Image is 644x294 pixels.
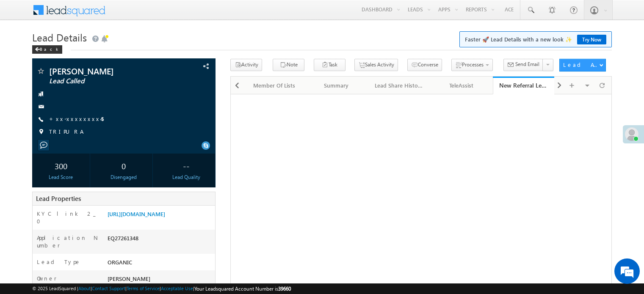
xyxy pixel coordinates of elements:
div: Back [32,45,62,54]
div: Lead Score [34,173,88,181]
label: KYC link 2_0 [37,210,99,225]
a: About [78,286,91,291]
div: Disengaged [97,173,150,181]
button: Processes [451,59,493,71]
a: Try Now [577,35,606,44]
button: Sales Activity [354,59,398,71]
span: [PERSON_NAME] [108,275,150,282]
a: Lead Share History [368,77,430,94]
span: Processes [462,61,484,68]
a: Member Of Lists [243,77,305,94]
button: Activity [230,59,262,71]
div: Member Of Lists [250,80,298,91]
button: Task [314,59,345,71]
a: Terms of Service [127,286,160,291]
a: Acceptable Use [161,286,193,291]
span: Lead Properties [36,194,81,203]
div: 300 [34,158,88,173]
label: Owner [37,275,57,282]
a: +xx-xxxxxxxx45 [49,115,104,122]
a: New Referral Leads [493,77,555,94]
span: Send Email [515,60,539,68]
div: EQ27261348 [105,234,215,246]
div: 0 [97,158,150,173]
span: Lead Details [32,30,87,44]
a: [URL][DOMAIN_NAME] [108,210,165,217]
span: Faster 🚀 Lead Details with a new look ✨ [465,35,606,44]
div: Lead Share History [375,80,423,91]
span: TRIPURA [49,128,82,136]
a: TeleAssist [431,77,493,94]
button: Send Email [503,59,543,71]
div: New Referral Leads [499,81,549,89]
div: Summary [312,80,360,91]
span: 39660 [278,286,291,292]
span: © 2025 LeadSquared | | | | | [32,285,291,293]
div: Lead Actions [563,61,599,69]
a: Back [32,45,66,52]
span: Your Leadsquared Account Number is [194,286,291,292]
span: [PERSON_NAME] [49,67,163,75]
button: Lead Actions [559,59,606,71]
a: Summary [306,77,368,94]
span: Lead Called [49,77,163,85]
div: TeleAssist [437,80,485,91]
div: Lead Quality [160,173,213,181]
a: Contact Support [92,286,125,291]
label: Lead Type [37,258,81,266]
button: Note [273,59,304,71]
button: Converse [407,59,442,71]
div: -- [160,158,213,173]
label: Application Number [37,234,99,249]
div: ORGANIC [105,258,215,270]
